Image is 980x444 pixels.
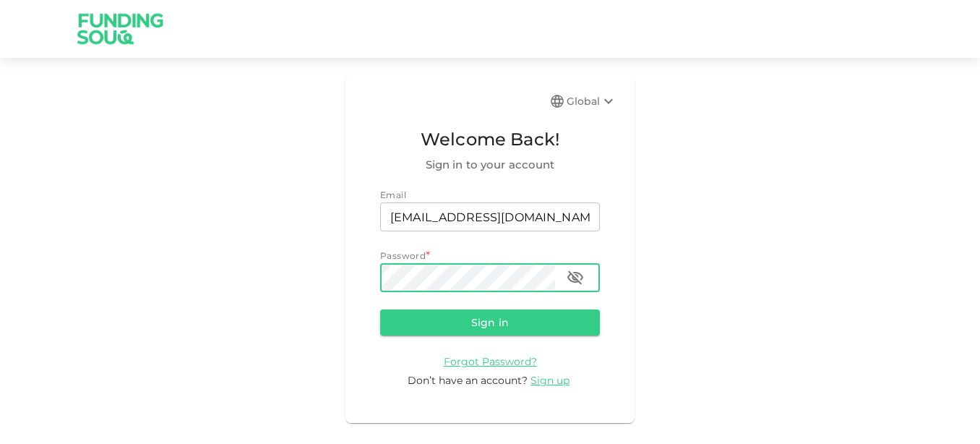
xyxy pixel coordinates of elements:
[380,202,600,231] input: email
[380,263,555,292] input: password
[380,156,600,174] span: Sign in to your account
[567,93,617,110] div: Global
[380,309,600,336] button: Sign in
[530,374,569,387] span: Sign up
[444,355,537,368] span: Forgot Password?
[380,126,600,153] span: Welcome Back!
[408,374,528,387] span: Don’t have an account?
[380,250,426,261] span: Password
[380,189,406,200] span: Email
[444,354,537,368] a: Forgot Password?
